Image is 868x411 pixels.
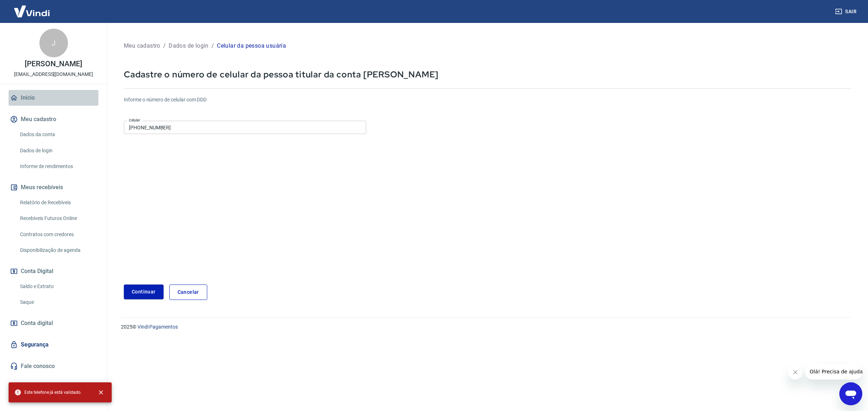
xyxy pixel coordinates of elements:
div: J [39,29,68,57]
a: Vindi Pagamentos [137,324,178,330]
p: [PERSON_NAME] [25,60,82,68]
h6: Informe o número de celular com DDD [124,96,851,104]
a: Disponibilização de agenda [17,243,98,258]
a: Contratos com credores [17,227,98,242]
p: / [212,42,214,50]
p: Cadastre o número de celular da pessoa titular da conta [PERSON_NAME] [124,69,851,80]
a: Conta digital [9,315,98,331]
button: Conta Digital [9,263,98,279]
button: Sair [834,5,859,18]
span: Olá! Precisa de ajuda? [4,5,60,11]
p: Meu cadastro [124,42,160,50]
a: Relatório de Recebíveis [17,195,98,210]
a: Saque [17,295,98,310]
p: Celular da pessoa usuária [217,42,286,50]
p: [EMAIL_ADDRESS][DOMAIN_NAME] [14,71,93,78]
button: Meus recebíveis [9,180,98,195]
a: Cancelar [169,285,207,300]
iframe: Fechar mensagem [788,365,802,379]
a: Informe de rendimentos [17,159,98,174]
p: Dados de login [169,42,209,50]
a: Dados de login [17,143,98,158]
a: Início [9,90,98,106]
a: Segurança [9,337,98,353]
button: Meu cadastro [9,111,98,127]
button: Continuar [124,285,164,299]
button: close [93,384,109,400]
span: Conta digital [21,318,53,328]
a: Recebíveis Futuros Online [17,211,98,226]
a: Dados da conta [17,127,98,142]
label: Celular [129,118,140,123]
span: Este telefone já está validado. [14,389,82,396]
p: 2025 © [121,323,851,331]
img: Vindi [9,0,55,22]
iframe: Mensagem da empresa [805,364,862,379]
iframe: Botão para abrir a janela de mensagens [839,382,862,405]
a: Saldo e Extrato [17,279,98,294]
a: Fale conosco [9,358,98,374]
p: / [163,42,166,50]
